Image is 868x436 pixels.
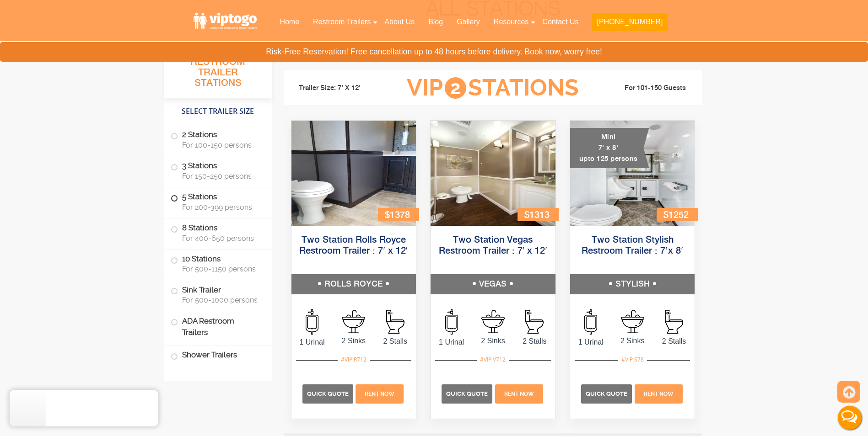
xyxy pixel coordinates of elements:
[570,121,695,226] img: A mini restroom trailer with two separate stations and separate doors for males and females
[291,74,393,102] li: Trailer Size: 7' X 12'
[487,12,535,32] a: Resources
[657,208,698,221] div: $1252
[525,310,544,334] img: an icon of Stall
[333,335,374,346] span: 2 Sinks
[171,125,265,154] label: 2 Stations
[570,337,612,348] span: 1 Urinal
[365,391,394,397] span: Rent Now
[171,250,265,278] label: 10 Stations
[653,336,695,347] span: 2 Stalls
[307,390,349,397] span: Quick Quote
[584,309,597,335] img: an icon of urinal
[586,390,627,397] span: Quick Quote
[393,75,593,101] h3: VIP Stations
[182,203,261,212] span: For 200-399 persons
[494,389,544,397] a: Rent Now
[431,121,555,226] img: Side view of two station restroom trailer with separate doors for males and females
[273,12,306,32] a: Home
[445,77,466,99] span: 2
[633,389,684,397] a: Rent Now
[378,208,419,221] div: $1378
[644,391,674,397] span: Rent Now
[291,121,416,226] img: Side view of two station restroom trailer with separate doors for males and females
[171,156,265,185] label: 3 Stations
[446,390,488,397] span: Quick Quote
[618,354,647,366] div: #VIP S78
[299,235,408,256] a: Two Station Rolls Royce Restroom Trailer : 7′ x 12′
[481,310,505,333] img: an icon of sink
[171,311,265,342] label: ADA Restroom Trailers
[621,310,644,333] img: an icon of sink
[374,336,416,347] span: 2 Stalls
[582,235,683,256] a: Two Station Stylish Restroom Trailer : 7’x 8′
[171,187,265,216] label: 5 Stations
[612,335,653,346] span: 2 Sinks
[355,389,405,397] a: Rent Now
[570,274,695,294] h5: STYLISH
[665,310,683,334] img: an icon of Stall
[581,389,633,397] a: Quick Quote
[439,235,547,256] a: Two Station Vegas Restroom Trailer : 7′ x 12′
[445,309,458,335] img: an icon of urinal
[171,218,265,247] label: 8 Stations
[342,310,365,333] img: an icon of sink
[306,309,318,335] img: an icon of urinal
[182,172,261,181] span: For 150-250 persons
[535,12,585,32] a: Contact Us
[585,12,674,37] a: [PHONE_NUMBER]
[164,43,272,98] h3: All Portable Restroom Trailer Stations
[338,354,370,366] div: #VIP R712
[831,399,868,436] button: Live Chat
[386,310,404,334] img: an icon of Stall
[431,274,555,294] h5: VEGAS
[171,280,265,308] label: Sink Trailer
[182,141,261,149] span: For 100-150 persons
[570,128,649,168] div: Mini 7' x 8' upto 125 persons
[518,208,559,221] div: $1313
[504,391,534,397] span: Rent Now
[291,337,333,348] span: 1 Urinal
[182,234,261,243] span: For 400-650 persons
[592,13,667,31] button: [PHONE_NUMBER]
[377,12,421,32] a: About Us
[472,335,514,346] span: 2 Sinks
[514,336,555,347] span: 2 Stalls
[593,83,696,94] li: For 101-150 Guests
[431,337,472,348] span: 1 Urinal
[171,346,265,365] label: Shower Trailers
[302,389,355,397] a: Quick Quote
[291,274,416,294] h5: ROLLS ROYCE
[477,354,509,366] div: #VIP V712
[164,103,272,120] h4: Select Trailer Size
[182,296,261,304] span: For 500-1000 persons
[450,12,487,32] a: Gallery
[442,389,494,397] a: Quick Quote
[306,12,377,32] a: Restroom Trailers
[182,265,261,273] span: For 500-1150 persons
[421,12,450,32] a: Blog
